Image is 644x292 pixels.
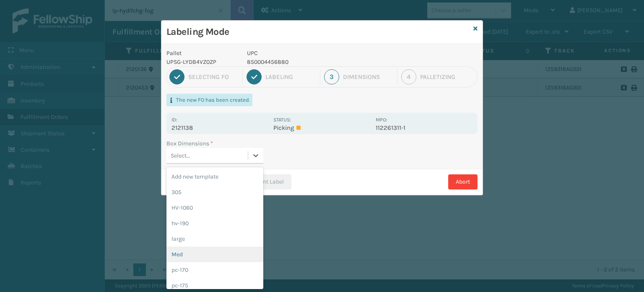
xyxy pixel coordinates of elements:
[166,49,237,58] p: Pallet
[240,174,291,189] button: Print Label
[171,117,177,123] label: Id:
[265,73,316,81] div: Labeling
[166,231,263,247] div: large
[343,73,393,81] div: Dimensions
[166,200,263,216] div: HV-1060
[169,69,184,84] div: 1
[376,117,387,123] label: MPO:
[247,49,371,58] p: UPC
[247,58,371,66] p: 850004456880
[166,262,263,278] div: pc-170
[273,117,291,123] label: Status:
[166,184,263,200] div: 305
[247,69,262,84] div: 2
[176,96,250,104] p: The new FO has been created.
[401,69,416,84] div: 4
[448,174,478,189] button: Abort
[166,58,237,66] p: UPSG-LYDB4VZ0ZP
[188,73,239,81] div: Selecting FO
[420,73,475,81] div: Palletizing
[171,124,268,132] p: 2121138
[166,247,263,262] div: Med
[376,124,473,132] p: 112261311-1
[166,26,470,38] h3: Labeling Mode
[166,216,263,231] div: hv-190
[273,124,370,132] p: Picking
[166,139,213,148] label: Box Dimensions
[324,69,339,84] div: 3
[166,169,263,184] div: Add new template
[171,151,190,160] div: Select...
